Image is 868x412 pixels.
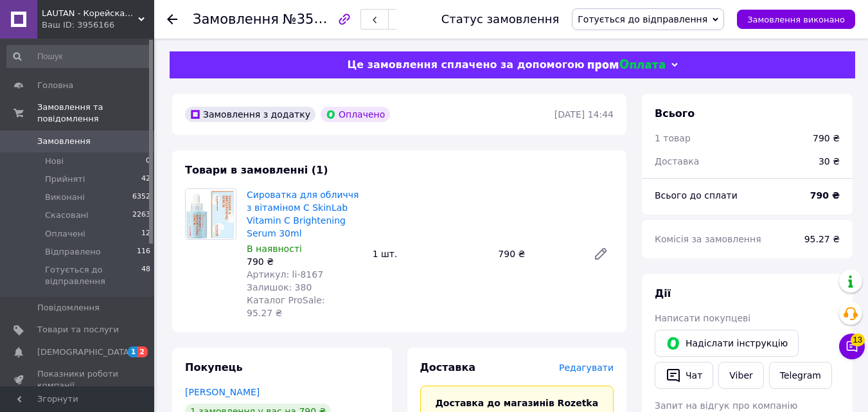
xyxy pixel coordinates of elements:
[737,10,855,29] button: Замовлення виконано
[146,156,150,167] span: 0
[45,156,64,167] span: Нові
[247,269,323,280] span: Артикул: li-8167
[185,164,328,176] span: Товари в замовленні (1)
[6,45,152,68] input: Пошук
[321,107,390,122] div: Оплачено
[554,109,614,120] time: [DATE] 14:44
[193,12,279,27] span: Замовлення
[37,324,119,336] span: Товари та послуги
[45,228,85,240] span: Оплачені
[804,234,840,244] span: 95.27 ₴
[655,313,750,323] span: Написати покупцеві
[441,13,560,26] div: Статус замовлення
[655,107,695,120] span: Всього
[141,228,150,240] span: 12
[37,368,119,391] span: Показники роботи компанії
[655,330,799,357] button: Надіслати інструкцію
[718,362,763,389] a: Viber
[37,102,154,125] span: Замовлення та повідомлення
[559,363,614,373] span: Редагувати
[42,19,154,31] div: Ваш ID: 3956166
[45,210,89,221] span: Скасовані
[851,334,865,346] span: 13
[247,190,359,238] a: Сироватка для обличчя з вітаміном С SkinLab Vitamin C Brightening Serum 30ml
[655,287,671,300] span: Дії
[368,245,493,263] div: 1 шт.
[185,387,260,397] a: [PERSON_NAME]
[655,400,797,411] span: Запит на відгук про компанію
[655,234,761,244] span: Комісія за замовлення
[347,58,584,71] span: Це замовлення сплачено за допомогою
[769,362,832,389] a: Telegram
[37,302,100,314] span: Повідомлення
[283,11,374,27] span: №356567068
[45,264,141,287] span: Готується до відправлення
[45,246,101,258] span: Відправлено
[655,156,699,166] span: Доставка
[186,190,236,239] img: Сироватка для обличчя з вітаміном С SkinLab Vitamin C Brightening Serum 30ml
[137,246,150,258] span: 116
[839,334,865,359] button: Чат з покупцем13
[747,15,845,24] span: Замовлення виконано
[811,147,847,175] div: 30 ₴
[420,361,476,373] span: Доставка
[578,14,707,24] span: Готується до відправлення
[247,255,362,268] div: 790 ₴
[37,80,73,91] span: Головна
[247,244,302,254] span: В наявності
[247,282,312,292] span: Залишок: 380
[588,241,614,267] a: Редагувати
[45,174,85,185] span: Прийняті
[141,174,150,185] span: 42
[45,192,85,203] span: Виконані
[493,245,583,263] div: 790 ₴
[37,346,132,358] span: [DEMOGRAPHIC_DATA]
[655,362,713,389] button: Чат
[813,132,840,145] div: 790 ₴
[247,295,324,318] span: Каталог ProSale: 95.27 ₴
[137,346,148,357] span: 2
[185,361,243,373] span: Покупець
[37,136,91,147] span: Замовлення
[655,133,691,143] span: 1 товар
[132,192,150,203] span: 6352
[132,210,150,221] span: 2263
[141,264,150,287] span: 48
[435,398,598,408] span: Доставка до магазинів Rozetka
[42,8,138,19] span: LAUTAN - Корейская Косметика
[588,59,665,71] img: evopay logo
[655,190,738,201] span: Всього до сплати
[128,346,138,357] span: 1
[185,107,315,122] div: Замовлення з додатку
[810,190,840,201] b: 790 ₴
[167,13,177,26] div: Повернутися назад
